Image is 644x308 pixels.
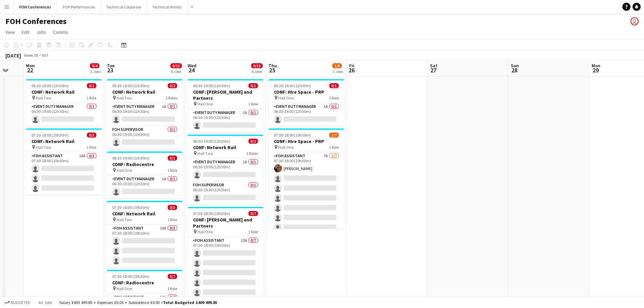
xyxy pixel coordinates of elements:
[11,300,30,305] span: Budgeted
[59,300,217,305] div: Salary £409 499.85 + Expenses £0.00 + Subsistence £0.00 =
[14,0,57,14] button: FOH Conferences
[50,28,71,37] a: Comms
[37,300,53,305] span: All jobs
[5,16,67,26] h1: FOH Conferences
[53,29,68,35] span: Comms
[3,299,31,306] button: Budgeted
[57,0,101,14] button: FOH Performances
[36,29,46,35] span: Jobs
[22,29,29,35] span: Edit
[22,53,39,58] span: Week 38
[19,28,32,37] a: Edit
[5,29,15,35] span: View
[101,0,147,14] button: Technical Corporate
[163,300,217,305] span: Total Budgeted £409 499.85
[5,52,21,59] div: [DATE]
[147,0,188,14] button: Technical Artistic
[630,17,639,25] app-user-avatar: Visitor Services
[3,28,18,37] a: View
[33,28,49,37] a: Jobs
[42,53,49,58] div: BST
